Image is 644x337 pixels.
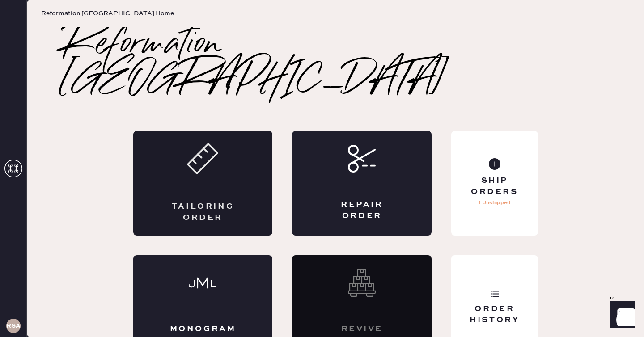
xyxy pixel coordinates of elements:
[458,303,530,326] div: Order History
[602,297,640,335] iframe: Front Chat
[479,198,511,208] p: 1 Unshipped
[63,27,608,99] h2: Reformation [GEOGRAPHIC_DATA]
[169,201,237,223] div: Tailoring Order
[41,9,174,18] span: Reformation [GEOGRAPHIC_DATA] Home
[6,323,21,329] h3: RSA
[328,199,396,222] div: Repair Order
[458,175,530,198] div: Ship Orders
